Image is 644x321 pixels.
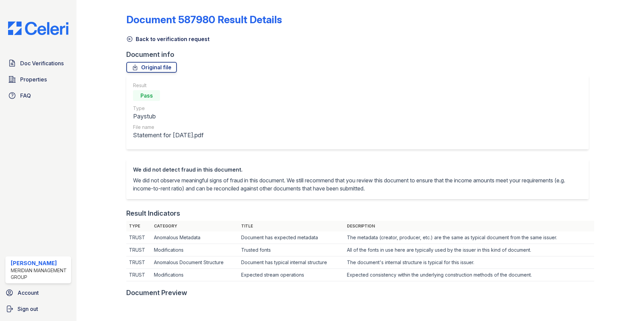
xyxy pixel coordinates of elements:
[5,73,71,86] a: Properties
[151,256,238,269] td: Anomalous Document Structure
[133,124,203,131] div: File name
[238,269,344,281] td: Expected stream operations
[126,50,594,59] div: Document info
[18,289,39,297] span: Account
[133,176,582,192] p: We did not observe meaningful signs of fraud in this document. We still recommend that you review...
[151,231,238,244] td: Anomalous Metadata
[11,259,68,267] div: [PERSON_NAME]
[151,221,238,231] th: Category
[133,112,203,121] div: Paystub
[126,209,180,218] div: Result Indicators
[126,269,151,281] td: TRUST
[3,302,74,316] a: Sign out
[126,221,151,231] th: Type
[238,231,344,244] td: Document has expected metadata
[20,75,47,83] span: Properties
[151,244,238,256] td: Modifications
[133,166,582,174] div: We did not detect fraud in this document.
[126,256,151,269] td: TRUST
[126,35,210,43] a: Back to verification request
[344,244,594,256] td: All of the fonts in use here are typically used by the issuer in this kind of document.
[20,59,64,67] span: Doc Verifications
[20,92,31,100] span: FAQ
[3,286,74,299] a: Account
[126,231,151,244] td: TRUST
[11,267,68,281] div: Meridian Management Group
[344,221,594,231] th: Description
[126,288,187,297] div: Document Preview
[238,256,344,269] td: Document has typical internal structure
[3,22,74,35] img: CE_Logo_Blue-a8612792a0a2168367f1c8372b55b34899dd931a85d93a1a3d3e32e68fde9ad4.png
[344,231,594,244] td: The metadata (creator, producer, etc.) are the same as typical document from the same issuer.
[133,90,160,101] div: Pass
[126,13,282,26] a: Document 587980 Result Details
[344,256,594,269] td: The document's internal structure is typical for this issuer.
[238,221,344,231] th: Title
[18,305,38,313] span: Sign out
[5,89,71,102] a: FAQ
[238,244,344,256] td: Trusted fonts
[344,269,594,281] td: Expected consistency within the underlying construction methods of the document.
[133,105,203,112] div: Type
[133,131,203,140] div: Statement for [DATE].pdf
[616,294,637,314] iframe: chat widget
[126,62,177,73] a: Original file
[151,269,238,281] td: Modifications
[126,244,151,256] td: TRUST
[133,82,203,89] div: Result
[5,57,71,70] a: Doc Verifications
